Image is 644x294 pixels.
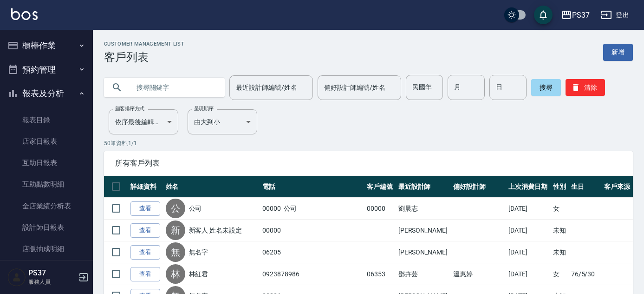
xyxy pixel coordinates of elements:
[364,263,396,285] td: 06353
[260,263,364,285] td: 0923878986
[115,105,144,112] label: 顧客排序方式
[189,204,202,213] a: 公司
[28,268,76,278] h5: PS37
[4,195,89,217] a: 全店業績分析表
[189,247,208,257] a: 無名字
[557,6,593,25] button: PS37
[163,176,260,198] th: 姓名
[28,278,76,286] p: 服務人員
[4,33,89,58] button: 櫃檯作業
[109,109,178,134] div: 依序最後編輯時間
[396,241,451,263] td: [PERSON_NAME]
[4,174,89,195] a: 互助點數明細
[451,176,506,198] th: 偏好設計師
[130,245,160,260] a: 查看
[506,198,551,220] td: [DATE]
[188,109,257,134] div: 由大到小
[506,241,551,263] td: [DATE]
[597,7,633,24] button: 登出
[189,226,242,235] a: 新客人 姓名未設定
[104,139,633,147] p: 50 筆資料, 1 / 1
[7,268,26,287] img: Person
[569,176,602,198] th: 生日
[602,176,633,198] th: 客戶來源
[4,238,89,260] a: 店販抽成明細
[4,131,89,152] a: 店家日報表
[166,264,185,284] div: 林
[4,260,89,281] a: 費用分析表
[130,75,217,100] input: 搜尋關鍵字
[551,220,569,241] td: 未知
[260,241,364,263] td: 06205
[551,198,569,220] td: 女
[4,217,89,238] a: 設計師日報表
[104,41,184,47] h2: Customer Management List
[506,263,551,285] td: [DATE]
[569,263,602,285] td: 76/5/30
[166,242,185,262] div: 無
[364,198,396,220] td: 00000
[260,220,364,241] td: 00000
[166,199,185,218] div: 公
[506,176,551,198] th: 上次消費日期
[551,241,569,263] td: 未知
[603,44,633,61] a: 新增
[4,152,89,174] a: 互助日報表
[4,109,89,131] a: 報表目錄
[396,220,451,241] td: [PERSON_NAME]
[166,220,185,240] div: 新
[551,263,569,285] td: 女
[451,263,506,285] td: 溫惠婷
[531,79,561,96] button: 搜尋
[194,105,214,112] label: 呈現順序
[396,176,451,198] th: 最近設計師
[115,159,622,168] span: 所有客戶列表
[396,263,451,285] td: 鄧卉芸
[260,176,364,198] th: 電話
[572,9,590,21] div: PS37
[130,201,160,216] a: 查看
[534,6,553,24] button: save
[130,223,160,238] a: 查看
[4,81,89,106] button: 報表及分析
[11,8,38,20] img: Logo
[506,220,551,241] td: [DATE]
[104,51,184,64] h3: 客戶列表
[364,176,396,198] th: 客戶編號
[130,267,160,281] a: 查看
[189,269,208,279] a: 林紅君
[396,198,451,220] td: 劉晨志
[4,58,89,82] button: 預約管理
[551,176,569,198] th: 性別
[566,79,605,96] button: 清除
[260,198,364,220] td: 00000_公司
[128,176,163,198] th: 詳細資料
